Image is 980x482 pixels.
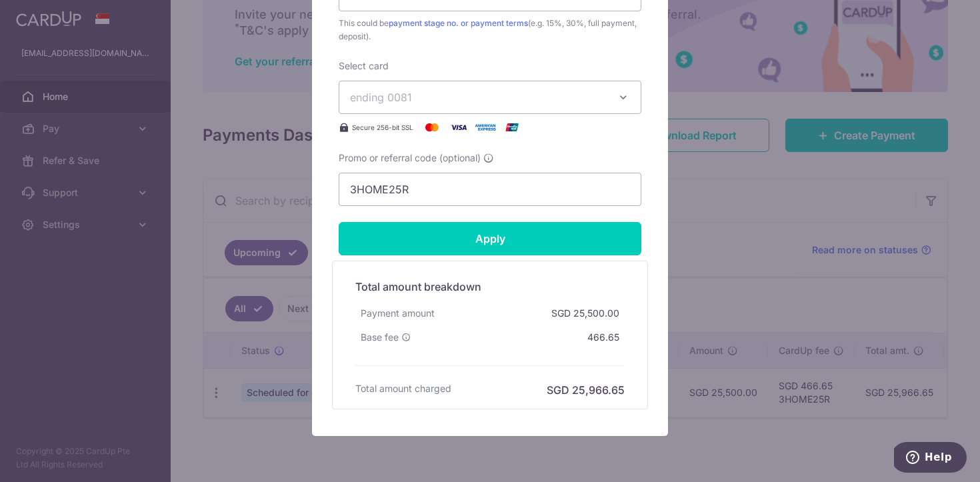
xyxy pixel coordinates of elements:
[339,59,389,73] label: Select card
[350,91,412,104] span: ending 0081
[546,301,625,325] div: SGD 25,500.00
[445,119,472,135] img: Visa
[499,119,525,135] img: UnionPay
[361,331,399,344] span: Base fee
[582,325,625,349] div: 466.65
[547,382,625,398] h6: SGD 25,966.65
[355,382,451,395] h6: Total amount charged
[355,301,440,325] div: Payment amount
[339,81,641,114] button: ending 0081
[339,222,641,255] input: Apply
[339,151,481,165] span: Promo or referral code (optional)
[894,442,967,475] iframe: Opens a widget where you can find more information
[419,119,445,135] img: Mastercard
[355,279,625,295] h5: Total amount breakdown
[352,122,413,133] span: Secure 256-bit SSL
[389,18,528,28] a: payment stage no. or payment terms
[339,17,641,43] span: This could be (e.g. 15%, 30%, full payment, deposit).
[472,119,499,135] img: American Express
